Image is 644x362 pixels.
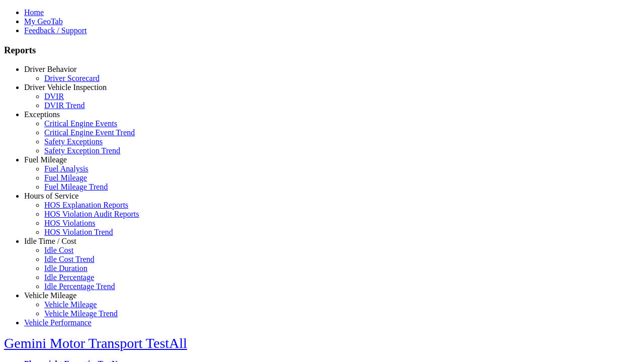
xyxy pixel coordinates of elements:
[44,164,89,173] a: Fuel Analysis
[24,155,67,164] a: Fuel Mileage
[44,300,97,309] a: Vehicle Mileage
[24,17,63,26] a: My GeoTab
[44,210,139,218] a: HOS Violation Audit Reports
[44,282,115,291] a: Idle Percentage Trend
[44,201,128,209] a: HOS Explanation Reports
[44,101,85,110] a: DVIR Trend
[44,74,100,82] a: Driver Scorecard
[44,128,135,137] a: Critical Engine Event Trend
[24,237,76,245] a: Idle Time / Cost
[44,255,95,263] a: Idle Cost Trend
[44,264,88,273] a: Idle Duration
[44,273,94,282] a: Idle Percentage
[44,92,64,101] a: DVIR
[24,291,76,300] a: Vehicle Mileage
[24,8,44,17] a: Home
[4,335,187,351] a: Gemini Motor Transport TestAll
[44,246,73,254] a: Idle Cost
[24,318,92,327] a: Vehicle Performance
[44,137,103,146] a: Safety Exceptions
[24,83,107,92] a: Driver Vehicle Inspection
[44,183,108,191] a: Fuel Mileage Trend
[24,65,76,73] a: Driver Behavior
[44,173,87,182] a: Fuel Mileage
[44,219,95,227] a: HOS Violations
[4,45,640,56] h3: Reports
[44,228,113,236] a: HOS Violation Trend
[44,309,118,318] a: Vehicle Mileage Trend
[24,110,60,119] a: Exceptions
[24,192,78,200] a: Hours of Service
[44,119,117,128] a: Critical Engine Events
[24,26,87,35] a: Feedback / Support
[44,146,120,155] a: Safety Exception Trend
